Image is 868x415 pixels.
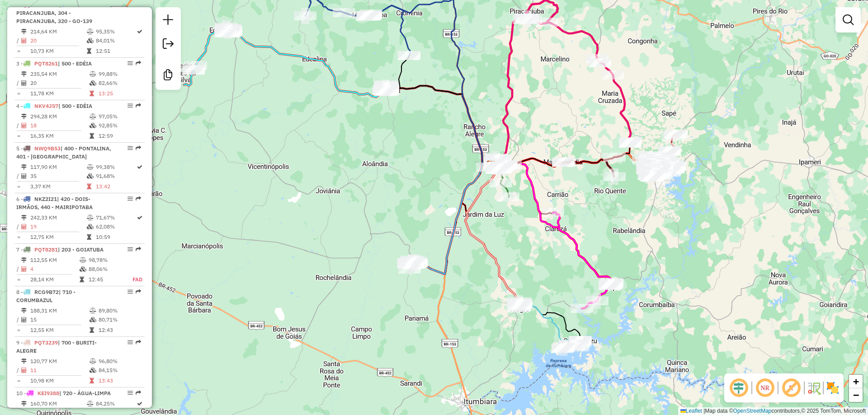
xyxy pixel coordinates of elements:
em: Rota exportada [136,289,141,294]
td: = [16,182,21,191]
td: 98,78% [88,256,123,265]
em: Opções [127,247,133,252]
i: Tempo total em rota [87,234,91,240]
i: Tempo total em rota [87,48,91,54]
td: 19 [30,222,86,231]
td: = [16,326,21,335]
span: 4 - [16,103,92,109]
span: ONG8431 [34,1,59,8]
td: 13:43 [98,376,141,385]
td: = [16,89,21,98]
td: 12:43 [98,326,141,335]
em: Rota exportada [136,145,141,151]
em: Rota exportada [136,103,141,108]
div: Atividade não roteirizada - NUNES SUPERMERCADO [404,256,426,266]
a: Exibir filtros [839,11,857,29]
i: Distância Total [21,359,27,364]
td: 160,70 KM [30,399,86,408]
em: Opções [127,103,133,108]
i: Total de Atividades [21,266,27,272]
td: 117,90 KM [30,163,86,172]
td: 112,55 KM [30,256,79,265]
span: | 300 - PIRACANJUBA, 304 - PIRACANJUBA, 320 - GO-139 [16,1,92,24]
em: Opções [127,196,133,201]
i: % de utilização da cubagem [90,123,96,128]
td: 84,15% [98,366,141,375]
i: Tempo total em rota [90,133,94,139]
td: 82,66% [98,79,141,88]
td: 4 [30,265,79,274]
td: / [16,121,21,130]
i: % de utilização do peso [90,71,96,77]
td: 84,25% [95,399,136,408]
span: Exibir rótulo [780,377,802,399]
em: Opções [127,61,133,66]
i: % de utilização do peso [87,215,94,220]
span: | 710 - CORUMBAZUL [16,289,75,303]
td: 188,31 KM [30,306,89,315]
em: Rota exportada [136,61,141,66]
span: | 203 - GOIATUBA [58,246,104,253]
em: Rota exportada [136,390,141,396]
i: Total de Atividades [21,368,27,373]
span: RCG9B72 [34,289,59,295]
a: Exportar sessão [159,35,177,55]
span: 10 - [16,390,111,396]
td: 10:59 [95,233,136,242]
td: 11 [30,366,89,375]
td: 16,35 KM [30,131,89,140]
td: 12:59 [98,131,141,140]
td: 95,35% [95,27,136,36]
td: 99,38% [95,163,136,172]
span: Ocultar deslocamento [728,377,750,399]
td: 214,64 KM [30,27,86,36]
i: % de utilização do peso [87,29,94,34]
td: 12,55 KM [30,326,89,335]
i: Rota otimizada [137,401,142,406]
i: Tempo total em rota [90,91,94,96]
td: 80,71% [98,315,141,324]
span: | 500 - EDÉIA [58,60,92,67]
i: Rota otimizada [137,29,142,34]
i: Tempo total em rota [90,327,94,333]
span: | 500 - EDÉIA [58,103,92,109]
span: NKV4J57 [34,103,58,109]
a: Criar modelo [159,66,177,86]
i: Distância Total [21,257,27,263]
td: 13:42 [95,182,136,191]
em: Rota exportada [136,247,141,252]
img: Exibir/Ocultar setores [826,381,840,395]
i: Total de Atividades [21,224,27,229]
i: Total de Atividades [21,173,27,179]
span: 3 - [16,60,92,67]
td: 96,80% [98,357,141,366]
i: % de utilização da cubagem [87,38,94,43]
td: 15 [30,315,89,324]
td: = [16,275,21,284]
td: / [16,172,21,181]
td: 13:25 [98,89,141,98]
a: OpenStreetMap [733,408,772,414]
i: % de utilização da cubagem [87,224,94,229]
span: KEI9388 [38,390,59,396]
div: Atividade não roteirizada - EMPORIO JL [476,163,499,172]
td: / [16,222,21,231]
i: Distância Total [21,215,27,220]
td: 18 [30,121,89,130]
i: % de utilização do peso [87,164,94,170]
td: 12:51 [95,47,136,56]
i: % de utilização do peso [90,308,96,313]
i: Rota otimizada [137,215,142,220]
img: Fluxo de ruas [807,381,821,395]
i: Distância Total [21,164,27,170]
td: 12,75 KM [30,233,86,242]
a: Leaflet [680,408,702,414]
td: 97,05% [98,112,141,121]
td: / [16,315,21,324]
span: 5 - [16,145,111,160]
td: 235,54 KM [30,70,89,79]
img: Pereira [486,160,497,172]
td: 20 [30,79,89,88]
div: Map data © contributors,© 2025 TomTom, Microsoft [678,407,868,415]
i: % de utilização do peso [90,359,96,364]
